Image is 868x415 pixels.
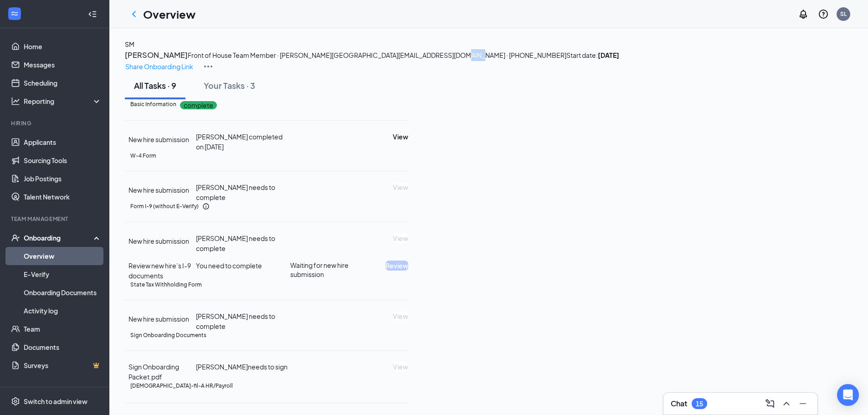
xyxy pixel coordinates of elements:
div: Onboarding [24,233,94,242]
svg: Analysis [11,97,20,106]
span: New hire submission [128,315,189,323]
svg: UserCheck [11,233,20,242]
a: SurveysCrown [24,356,102,374]
div: [PERSON_NAME] needs to sign [196,362,290,372]
h5: Form I-9 (without E-Verify) [130,202,199,210]
h1: Overview [143,6,195,22]
span: [PERSON_NAME] needs to complete [196,234,275,252]
a: Overview [24,247,102,265]
div: Hiring [11,119,100,127]
span: [EMAIL_ADDRESS][DOMAIN_NAME] · [PHONE_NUMBER] [398,51,566,59]
button: View [393,362,408,372]
span: [PERSON_NAME] needs to complete [196,183,275,201]
span: [PERSON_NAME] completed on [DATE] [196,133,282,151]
a: Applicants [24,133,102,151]
svg: Settings [11,397,20,406]
span: New hire submission [128,186,189,194]
div: Switch to admin view [24,397,87,406]
a: Documents [24,338,102,356]
button: Share Onboarding Link [125,61,194,72]
h3: Chat [671,399,687,409]
svg: QuestionInfo [818,9,829,20]
div: Team Management [11,215,100,223]
svg: Info [202,203,210,210]
a: Onboarding Documents [24,283,102,302]
p: complete [180,101,217,109]
img: More Actions [203,61,214,72]
button: [PERSON_NAME] [125,49,188,61]
button: Review [385,261,408,271]
h5: State Tax Withholding Form [130,281,202,289]
button: ChevronUp [779,396,794,411]
span: Review new hire’s I-9 documents [128,261,191,280]
button: View [393,311,408,321]
svg: ChevronLeft [128,9,139,20]
button: SM [125,39,134,49]
a: Scheduling [24,74,102,92]
div: 15 [696,400,703,408]
h5: W-4 Form [130,152,156,160]
span: Front of House Team Member · [PERSON_NAME][GEOGRAPHIC_DATA] [188,51,398,59]
button: View [393,182,408,192]
span: New hire submission [128,237,189,245]
svg: Collapse [88,10,97,19]
div: All Tasks · 9 [134,80,176,91]
h5: [DEMOGRAPHIC_DATA]-fil-A HR/Payroll [130,382,233,390]
p: Share Onboarding Link [125,61,193,72]
svg: ComposeMessage [765,398,776,409]
span: Sign Onboarding Packet.pdf [128,363,179,381]
h5: Basic Information [130,100,176,108]
svg: WorkstreamLogo [10,9,19,18]
span: New hire submission [128,135,189,143]
a: Messages [24,56,102,74]
strong: [DATE] [598,51,619,59]
a: Activity log [24,302,102,320]
button: View [393,132,408,142]
span: Waiting for new hire submission [290,261,373,279]
div: Reporting [24,97,102,106]
svg: Notifications [798,9,809,20]
h5: Sign Onboarding Documents [130,331,206,339]
div: Open Intercom Messenger [837,384,859,406]
span: [PERSON_NAME] needs to complete [196,312,275,330]
a: Job Postings [24,169,102,188]
a: Sourcing Tools [24,151,102,169]
a: Home [24,37,102,56]
svg: ChevronUp [781,398,792,409]
svg: Minimize [797,398,808,409]
a: Talent Network [24,188,102,206]
a: E-Verify [24,265,102,283]
button: ComposeMessage [763,396,777,411]
div: SL [840,10,847,18]
a: Team [24,320,102,338]
button: View [393,233,408,243]
span: Start date: [566,51,619,59]
button: Minimize [796,396,810,411]
span: You need to complete [196,261,262,270]
div: Your Tasks · 3 [204,80,255,91]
